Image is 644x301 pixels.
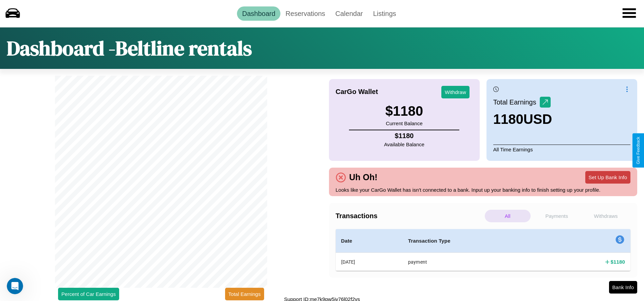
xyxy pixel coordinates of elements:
[485,210,531,222] p: All
[534,210,580,222] p: Payments
[636,137,641,164] div: Give Feedback
[7,278,23,294] iframe: Intercom live chat
[280,6,330,21] a: Reservations
[385,119,423,128] p: Current Balance
[585,171,630,184] button: Set Up Bank Info
[336,185,631,194] p: Looks like your CarGo Wallet has isn't connected to a bank. Input up your banking info to finish ...
[341,237,397,245] h4: Date
[346,172,381,182] h4: Uh Oh!
[7,34,252,62] h1: Dashboard - Beltline rentals
[336,88,378,96] h4: CarGo Wallet
[237,6,280,21] a: Dashboard
[493,96,540,108] p: Total Earnings
[384,140,424,149] p: Available Balance
[225,288,264,300] button: Total Earnings
[368,6,401,21] a: Listings
[611,258,625,265] h4: $ 1180
[583,210,629,222] p: Withdraws
[384,132,424,140] h4: $ 1180
[609,281,637,294] button: Bank Info
[493,145,630,154] p: All Time Earnings
[408,237,539,245] h4: Transaction Type
[58,288,119,300] button: Percent of Car Earnings
[336,212,483,220] h4: Transactions
[441,86,470,98] button: Withdraw
[403,253,545,271] th: payment
[330,6,368,21] a: Calendar
[385,104,423,119] h3: $ 1180
[336,253,403,271] th: [DATE]
[493,112,552,127] h3: 1180 USD
[336,229,631,271] table: simple table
